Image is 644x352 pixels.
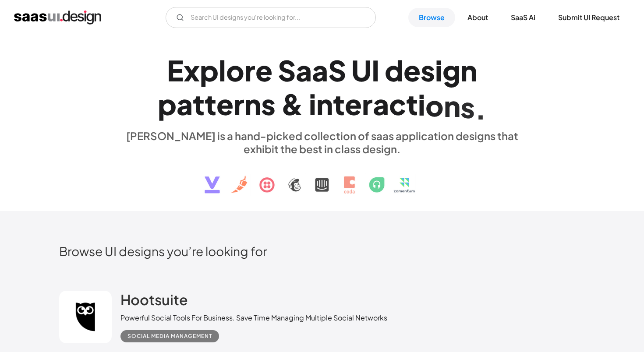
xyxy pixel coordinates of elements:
div: & [281,87,304,121]
div: i [435,53,442,87]
div: e [403,53,421,87]
div: s [421,53,435,87]
div: e [345,87,362,121]
div: e [216,87,234,121]
div: n [316,87,333,121]
div: n [460,53,477,87]
a: Browse [408,8,455,27]
h2: Hootsuite [120,291,188,308]
div: t [406,87,418,121]
div: o [226,53,244,87]
div: . [475,91,486,125]
form: Email Form [166,7,376,28]
input: Search UI designs you're looking for... [166,7,376,28]
div: I [372,53,379,87]
div: Powerful Social Tools For Business. Save Time Managing Multiple Social Networks [120,313,387,323]
img: text, icon, saas logo [189,155,455,201]
a: SaaS Ai [500,8,546,27]
div: x [184,53,200,87]
a: Submit UI Request [548,8,630,27]
div: r [234,87,244,121]
div: i [309,87,316,121]
div: p [200,53,219,87]
div: E [167,53,184,87]
div: r [362,87,373,121]
div: i [418,88,425,121]
div: p [158,87,177,121]
div: a [177,87,193,121]
a: home [14,11,101,25]
div: a [312,53,328,87]
div: c [389,87,406,121]
div: s [261,87,276,121]
div: l [219,53,226,87]
div: U [351,53,372,87]
div: Social Media Management [127,331,212,341]
div: e [255,53,272,87]
a: About [457,8,499,27]
div: t [333,87,345,121]
div: n [244,87,261,121]
div: t [193,87,205,121]
div: g [442,53,460,87]
div: n [444,89,460,123]
h2: Browse UI designs you’re looking for [59,243,585,259]
div: r [244,53,255,87]
a: Hootsuite [120,291,188,313]
div: t [205,87,216,121]
div: s [460,90,475,123]
h1: Explore SaaS UI design patterns & interactions. [120,53,524,121]
div: [PERSON_NAME] is a hand-picked collection of saas application designs that exhibit the best in cl... [120,129,524,155]
div: S [328,53,346,87]
div: o [425,88,444,122]
div: a [373,87,389,121]
div: d [385,53,403,87]
div: S [278,53,296,87]
div: a [296,53,312,87]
